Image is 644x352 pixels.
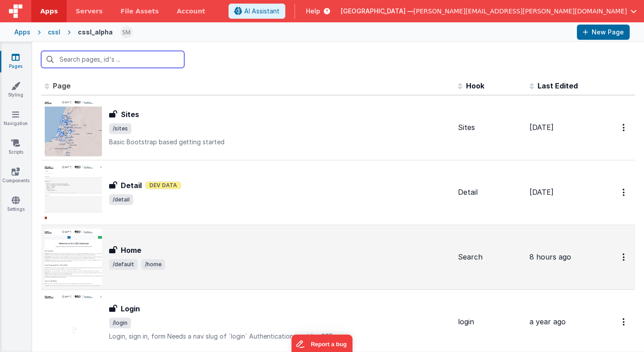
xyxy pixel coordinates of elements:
[121,303,140,314] h3: Login
[141,259,165,270] span: /home
[530,252,571,261] span: 8 hours ago
[530,317,566,326] span: a year ago
[530,188,554,197] span: [DATE]
[109,259,138,270] span: /default
[458,187,522,197] div: Detail
[577,25,630,40] button: New Page
[458,252,522,262] div: Search
[617,183,631,201] button: Options
[40,7,58,16] span: Apps
[538,81,578,90] span: Last Edited
[121,7,159,16] span: File Assets
[53,81,71,90] span: Page
[109,318,131,328] span: /login
[341,7,637,16] button: [GEOGRAPHIC_DATA] — [PERSON_NAME][EMAIL_ADDRESS][PERSON_NAME][DOMAIN_NAME]
[466,81,484,90] span: Hook
[244,7,280,16] span: AI Assistant
[41,51,184,68] input: Search pages, id's ...
[109,194,133,205] span: /detail
[617,248,631,266] button: Options
[121,245,141,256] h3: Home
[617,313,631,331] button: Options
[145,181,181,189] span: Dev Data
[109,138,451,147] p: Basic Bootstrap based getting started
[48,28,60,37] div: cssl
[341,7,414,16] span: [GEOGRAPHIC_DATA] —
[121,180,142,191] h3: Detail
[109,123,131,134] span: /sites
[121,109,139,120] h3: Sites
[617,118,631,137] button: Options
[78,28,113,37] div: cssl_alpha
[414,7,627,16] span: [PERSON_NAME][EMAIL_ADDRESS][PERSON_NAME][DOMAIN_NAME]
[306,7,320,16] span: Help
[109,332,451,341] p: Login, sign in, form Needs a nav slug of `login` Authentication must be OFF
[458,317,522,327] div: login
[14,28,30,37] div: Apps
[229,4,285,19] button: AI Assistant
[530,123,554,132] span: [DATE]
[120,26,133,38] img: e9616e60dfe10b317d64a5e98ec8e357
[458,122,522,133] div: Sites
[76,7,102,16] span: Servers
